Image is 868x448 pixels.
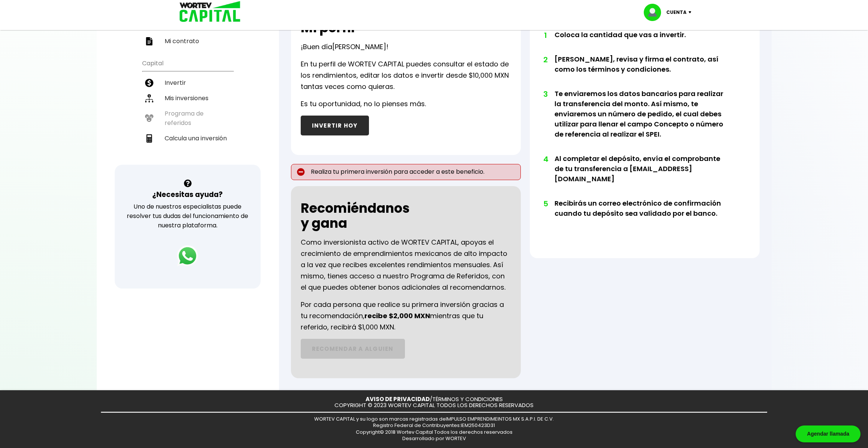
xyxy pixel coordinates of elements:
span: Desarrollado por WORTEV [402,435,466,442]
p: / [366,396,503,403]
li: Coloca la cantidad que vas a invertir. [555,30,729,54]
img: error-circle.027baa21.svg [297,168,305,176]
p: Es tu oportunidad, no lo pienses más. [301,98,426,110]
ul: Capital [142,55,233,165]
img: profile-image [644,4,666,21]
a: TÉRMINOS Y CONDICIONES [432,395,503,403]
li: Te enviaremos los datos bancarios para realizar la transferencia del monto. Así mismo, te enviare... [555,89,729,153]
a: Calcula una inversión [142,131,233,146]
span: 1 [543,30,547,41]
p: Por cada persona que realice su primera inversión gracias a tu recomendación, mientras que tu ref... [301,299,511,333]
p: Realiza tu primera inversión para acceder a este beneficio. [291,164,521,180]
span: Copyright© 2018 Wortev Capital Todos los derechos reservados [356,428,513,436]
p: COPYRIGHT © 2023 WORTEV CAPITAL TODOS LOS DERECHOS RESERVADOS [334,402,534,409]
img: calculadora-icon.17d418c4.svg [145,134,153,143]
li: Recibirás un correo electrónico de confirmación cuando tu depósito sea validado por el banco. [555,198,729,233]
li: [PERSON_NAME], revisa y firma el contrato, así como los términos y condiciones. [555,54,729,89]
div: Agendar llamada [796,425,861,442]
img: inversiones-icon.6695dc30.svg [145,94,153,102]
h2: Mi perfil [301,20,355,35]
h2: Recomiéndanos y gana [301,201,410,231]
p: Como inversionista activo de WORTEV CAPITAL, apoyas el crecimiento de emprendimientos mexicanos d... [301,237,511,293]
h3: ¿Necesitas ayuda? [152,189,223,200]
img: invertir-icon.b3b967d7.svg [145,79,153,87]
span: 4 [543,153,547,165]
span: 2 [543,54,547,65]
span: Registro Federal de Contribuyentes: IEM250423D31 [373,422,495,429]
li: Al completar el depósito, envía el comprobante de tu transferencia a [EMAIL_ADDRESS][DOMAIN_NAME] [555,153,729,198]
img: logos_whatsapp-icon.242b2217.svg [177,245,198,266]
p: En tu perfil de WORTEV CAPITAL puedes consultar el estado de los rendimientos, editar los datos e... [301,59,511,92]
p: Uno de nuestros especialistas puede resolver tus dudas del funcionamiento de nuestra plataforma. [124,202,251,230]
p: ¡Buen día ! [301,41,388,53]
span: WORTEV CAPITAL y su logo son marcas registradas de IMPULSO EMPRENDIMEINTOS MX S.A.P.I. DE C.V. [314,415,554,422]
span: [PERSON_NAME] [332,42,386,51]
span: 3 [543,89,547,100]
b: recibe $2,000 MXN [364,311,430,320]
img: icon-down [687,11,697,14]
span: 5 [543,198,547,209]
img: contrato-icon.f2db500c.svg [145,37,153,45]
a: Mis inversiones [142,90,233,106]
a: Invertir [142,75,233,90]
a: Mi contrato [142,33,233,49]
a: RECOMENDAR A ALGUIEN [301,339,405,359]
button: INVERTIR HOY [301,116,369,135]
p: Cuenta [666,7,687,18]
a: AVISO DE PRIVACIDAD [366,395,430,403]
